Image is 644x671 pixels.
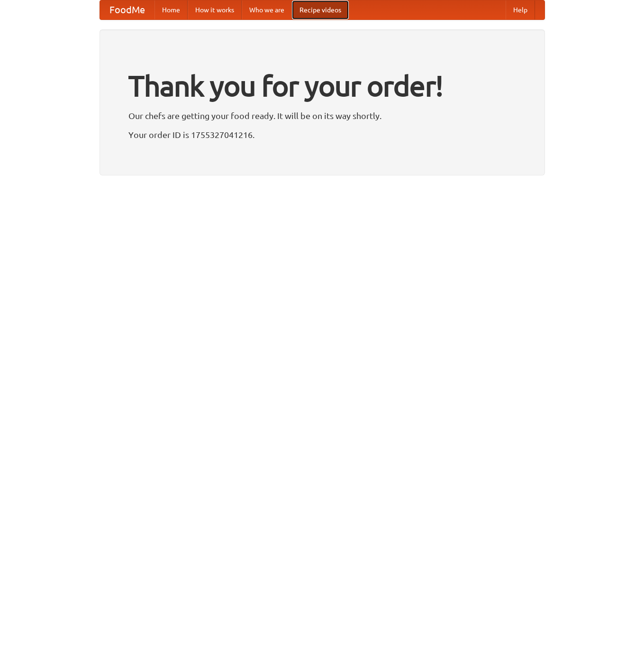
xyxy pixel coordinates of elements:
[154,0,188,19] a: Home
[188,0,242,19] a: How it works
[506,0,535,19] a: Help
[242,0,292,19] a: Who we are
[128,128,516,142] p: Your order ID is 1755327041216.
[292,0,349,19] a: Recipe videos
[128,63,516,109] h1: Thank you for your order!
[100,0,154,19] a: FoodMe
[128,109,516,123] p: Our chefs are getting your food ready. It will be on its way shortly.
